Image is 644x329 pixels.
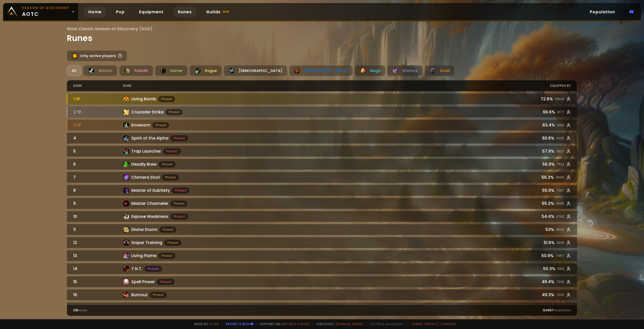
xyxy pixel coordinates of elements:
[222,9,230,15] small: new
[556,188,564,193] small: 7387
[123,227,129,233] img: Icon of Divine Storm
[67,93,577,104] a: 1Icon of Living BombLiving BombPhase172.6%10643
[73,109,123,115] div: 2
[73,80,123,91] div: rank
[557,240,564,245] small: 8308
[159,227,176,233] span: Phase 1
[556,175,564,180] small: 9069
[123,174,129,181] img: Icon of Chimera Shot
[67,159,577,170] a: 6Icon of Deadly BrewDeadly BrewPhase156.9%7514
[123,292,129,298] img: Icon of Burnout
[557,267,564,271] small: 8103
[67,237,577,248] a: 12Icon of Sniper TrainingSniper TrainingPhase151.6%8308
[224,65,287,76] div: [DEMOGRAPHIC_DATA]
[158,253,175,259] span: Phase 1
[226,322,249,326] a: Report a bug
[73,308,198,313] div: runes
[123,200,471,207] div: Master Channeler
[123,174,471,181] div: Chimera Shot
[67,146,577,157] a: 5Icon of Trap LauncherTrap LauncherPhase257.9%9327
[123,96,471,102] div: Living Bomb
[123,252,471,259] div: Living Flame
[424,322,439,326] a: Privacy
[73,96,123,102] div: 1
[67,263,577,274] a: 14Icon of T.N.T.T.N.T.Phase350.3%8103
[282,322,309,326] a: Buy me a coffee
[471,109,571,115] div: 66.6%
[123,266,129,272] img: Icon of T.N.T.
[158,96,175,102] span: Phase 1
[67,224,577,235] a: 11Icon of Divine StormDivine StormPhase153%6502
[123,266,471,272] div: T.N.T.
[152,122,169,128] span: Phase 1
[441,322,456,326] a: Consent
[123,80,471,91] div: rune
[170,135,188,141] span: Phase 2
[163,148,181,154] span: Phase 2
[586,7,619,17] a: Population
[67,172,577,183] a: 7Icon of Chimera ShotChimera ShotPhase156.3%9069
[83,65,117,76] div: Warrior
[471,161,571,167] div: 56.9%
[471,239,571,246] div: 51.6%
[123,135,471,141] div: Spirit of the Alpha
[366,322,403,326] span: v. 5735ca - production
[202,7,234,17] a: Guildsnew
[556,149,564,154] small: 9327
[471,252,571,259] div: 50.9%
[256,322,309,326] span: Support me,
[123,122,129,128] img: Icon of Envenom
[67,302,577,313] a: 17Icon of MutilateMutilatePhase149%6468
[471,122,571,128] div: 63.4%
[67,26,577,44] h1: Runes
[123,187,129,194] img: Icon of Master of Subtlety
[164,240,181,246] span: Phase 1
[313,322,363,326] span: Checkout
[170,214,188,220] span: Phase 2
[73,252,123,259] div: 13
[73,308,78,312] span: 219
[123,122,471,128] div: Envenom
[119,65,153,76] div: Paladin
[144,266,162,272] span: Phase 3
[73,200,123,207] div: 9
[335,322,363,326] a: [DOMAIN_NAME]
[73,266,123,272] div: 14
[123,226,471,233] div: Divine Storm
[3,3,78,20] a: Season of Discoveryaotc
[84,7,106,17] a: Home
[112,7,129,17] a: Pvp
[67,26,577,32] span: Wow Classic Season of Discovery (SOD)
[471,135,571,141] div: 60.6%
[556,136,564,141] small: 5325
[123,292,471,298] div: Burnout
[123,213,471,220] div: Expose Weakness
[471,187,571,194] div: 55.9%
[73,226,123,233] div: 11
[556,253,564,258] small: 7467
[557,110,564,114] small: 8177
[123,148,129,154] img: Icon of Trap Launcher
[471,266,571,272] div: 50.3%
[556,214,564,219] small: 8762
[471,80,571,91] div: equipped by
[191,322,219,326] span: Made by
[67,50,127,61] div: Only active players
[123,253,129,259] img: Icon of Living Flame
[123,109,129,115] img: Icon of Crusader Strike
[73,122,123,128] div: 3
[123,135,129,141] img: Icon of Spirit of the Alpha
[543,308,554,312] span: 124937
[123,161,129,167] img: Icon of Deadly Brew
[471,200,571,207] div: 55.3%
[67,133,577,144] a: 4Icon of Spirit of the AlphaSpirit of the AlphaPhase260.6%5325
[67,211,577,222] a: 10Icon of Expose WeaknessExpose WeaknessPhase254.4%8762
[67,289,577,300] a: 16Icon of BurnoutBurnoutPhase149.3%7225
[471,96,571,102] div: 72.6%
[556,227,564,232] small: 6502
[22,6,69,18] span: aotc
[123,279,471,285] div: Spell Power
[157,279,175,285] span: Phase 2
[471,279,571,285] div: 49.4%
[123,279,129,285] img: Icon of Spell Power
